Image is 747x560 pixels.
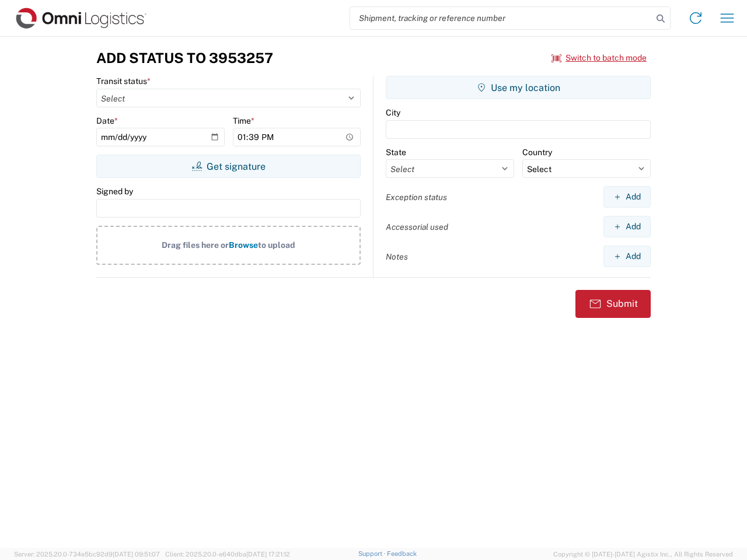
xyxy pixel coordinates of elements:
[386,222,448,232] label: Accessorial used
[603,246,651,267] button: Add
[358,550,388,557] a: Support
[551,48,647,68] button: Switch to batch mode
[229,240,258,250] span: Browse
[387,550,417,557] a: Feedback
[258,240,295,250] span: to upload
[386,147,406,157] label: State
[14,551,160,558] span: Server: 2025.20.0-734e5bc92d9
[113,551,160,558] span: [DATE] 09:51:07
[386,76,651,99] button: Use my location
[603,186,651,208] button: Add
[96,76,151,86] label: Transit status
[162,240,229,250] span: Drag files here or
[603,216,651,237] button: Add
[96,155,361,178] button: Get signature
[350,7,652,29] input: Shipment, tracking or reference number
[246,551,290,558] span: [DATE] 17:21:12
[165,551,290,558] span: Client: 2025.20.0-e640dba
[96,50,273,66] h3: Add Status to 3953257
[96,186,133,197] label: Signed by
[386,107,400,118] label: City
[386,192,447,202] label: Exception status
[575,290,651,318] button: Submit
[386,251,408,262] label: Notes
[553,549,733,559] span: Copyright © [DATE]-[DATE] Agistix Inc., All Rights Reserved
[96,116,118,126] label: Date
[522,147,552,157] label: Country
[233,116,254,126] label: Time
